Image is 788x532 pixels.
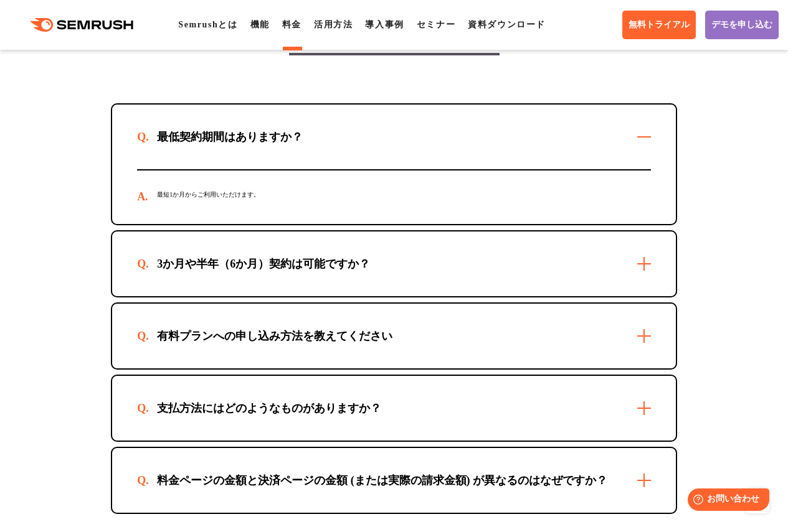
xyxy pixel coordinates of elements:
[250,20,270,29] a: 機能
[417,20,455,29] a: セミナー
[137,473,627,488] div: 料金ページの金額と決済ページの金額 (または実際の請求金額) が異なるのはなぜですか？
[365,20,404,29] a: 導入事例
[677,483,774,518] iframe: Help widget launcher
[705,11,779,39] a: デモを申し込む
[137,256,390,271] div: 3か月や半年（6か月）契約は可能ですか？
[282,20,301,29] a: 料金
[178,20,237,29] a: Semrushとは
[137,129,323,144] div: 最低契約期間はありますか？
[137,170,651,224] div: 最短1か月からご利用いただけます。
[137,329,412,343] div: 有料プランへの申し込み方法を教えてください
[468,20,546,29] a: 資料ダウンロード
[711,19,772,30] span: デモを申し込む
[622,11,696,39] a: 無料トライアル
[629,19,690,30] span: 無料トライアル
[314,20,353,29] a: 活用方法
[137,401,401,416] div: 支払方法にはどのようなものがありますか？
